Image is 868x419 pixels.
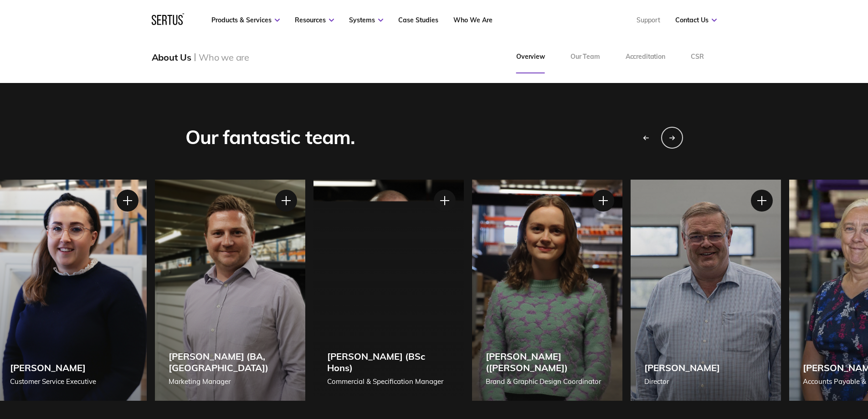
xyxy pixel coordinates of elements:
[453,16,493,24] a: Who We Are
[398,16,438,24] a: Case Studies
[822,375,868,419] iframe: Chat Widget
[661,127,683,149] div: Next slide
[152,52,191,63] div: About Us
[327,376,450,387] div: Commercial & Specification Manager
[10,376,96,387] div: Customer Service Executive
[185,125,355,150] div: Our fantastic team.
[558,41,613,73] a: Our Team
[349,16,383,24] a: Systems
[169,376,292,387] div: Marketing Manager
[169,351,292,373] div: [PERSON_NAME] (BA, [GEOGRAPHIC_DATA])
[486,351,609,373] div: [PERSON_NAME] ([PERSON_NAME])
[637,16,660,24] a: Support
[613,41,678,73] a: Accreditation
[295,16,334,24] a: Resources
[644,376,720,387] div: Director
[10,362,96,373] div: [PERSON_NAME]
[675,16,717,24] a: Contact Us
[327,351,450,373] div: [PERSON_NAME] (BSc Hons)
[486,376,609,387] div: Brand & Graphic Design Coordinator
[678,41,717,73] a: CSR
[644,362,720,373] div: [PERSON_NAME]
[211,16,280,24] a: Products & Services
[635,127,657,149] div: Previous slide
[199,52,249,63] div: Who we are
